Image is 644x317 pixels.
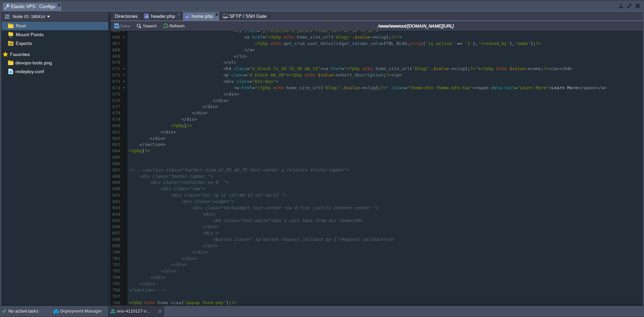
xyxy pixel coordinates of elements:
[223,66,226,71] span: <
[383,41,386,46] span: (
[111,218,121,224] div: 695
[14,68,45,74] span: redeploy.conf
[195,117,197,122] span: >
[213,98,218,103] span: </
[481,66,494,71] span: <?php
[391,72,397,77] span: </
[355,35,370,40] span: $value
[271,41,281,46] span: echo
[111,154,121,161] div: 685
[383,72,386,77] span: ;
[53,308,102,315] button: Deployment Manager
[111,173,121,180] div: 688
[226,98,229,103] span: >
[8,306,50,317] div: No active tasks
[551,85,578,90] span: Learn More
[244,47,250,52] span: </
[160,129,166,135] span: </
[129,148,142,153] span: <?php
[171,123,184,128] span: <?php
[202,224,218,229] span: </div>
[544,66,549,71] span: ?>
[150,136,155,141] span: </
[263,35,265,40] span: =
[376,35,386,40] span: slug
[139,174,213,179] span: <div class="footer-topbar ">
[473,41,478,46] span: ),
[536,41,541,46] span: ?>
[391,85,405,90] span: class
[142,12,182,20] li: /www/wwwroot/expertcloudconsulting.com/app/Views/header.php
[145,300,155,305] span: echo
[234,66,247,71] span: class
[339,41,341,46] span: (
[197,110,205,115] span: div
[9,51,31,57] span: Favorites
[139,142,145,147] span: </
[223,92,229,97] span: </
[250,47,252,52] span: a
[234,54,239,59] span: </
[449,66,454,71] span: ->
[405,85,407,90] span: =
[341,41,383,46] span: get_column_value
[284,41,339,46] span: get_crud_user_details
[252,79,276,84] span: "btn-box"
[202,230,218,235] span: <div >
[381,85,386,90] span: ?>
[14,40,33,46] a: Exports
[239,54,245,59] span: li
[226,66,231,71] span: h4
[223,12,267,20] span: SFTP / SSH Gate
[163,136,166,141] span: >
[111,243,121,249] div: 699
[111,98,121,104] div: 676
[531,66,541,71] span: name
[111,104,121,110] div: 677
[231,72,244,77] span: class
[160,268,176,273] span: </div>
[549,66,554,71] span: </
[111,78,121,85] div: 673
[111,192,121,199] div: 691
[111,41,121,47] div: 667
[139,281,155,286] span: </div>
[111,66,121,72] div: 671
[236,28,242,33] span: li
[202,243,218,248] span: </div>
[604,85,607,90] span: >
[475,66,478,71] span: "
[284,35,294,40] span: echo
[578,85,583,90] span: </
[111,123,121,129] div: 680
[150,180,229,185] span: <div class="container py-0 ">
[407,85,473,90] span: "theme-btn theme-btn-two"
[111,274,121,281] div: 704
[515,85,518,90] span: =
[363,66,373,71] span: echo
[111,116,121,123] div: 679
[213,237,394,242] span: <button class=" iq-button request_callback py-1">Request Callback</a>
[399,35,402,40] span: >
[163,23,186,29] button: Refresh
[465,66,470,71] span: );
[252,85,255,90] span: =
[115,12,138,20] span: Directories
[14,32,45,38] a: Mount Points
[549,85,551,90] span: >
[111,262,121,268] div: 702
[273,85,284,90] span: echo
[110,308,153,315] button: env-4110127-new expertcloudconsulting site
[111,53,121,60] div: 669
[111,249,121,256] div: 700
[136,23,159,29] button: Search
[14,60,53,66] a: devops-tools.png
[181,256,197,261] span: </div>
[250,66,320,71] span: "d_block fs_20 lh_30 mb_15"
[433,66,449,71] span: $value
[541,66,544,71] span: ;
[213,218,362,223] span: <h4 class="text-white">Get a call back from our team</h4>
[192,110,197,115] span: </
[184,123,186,128] span: }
